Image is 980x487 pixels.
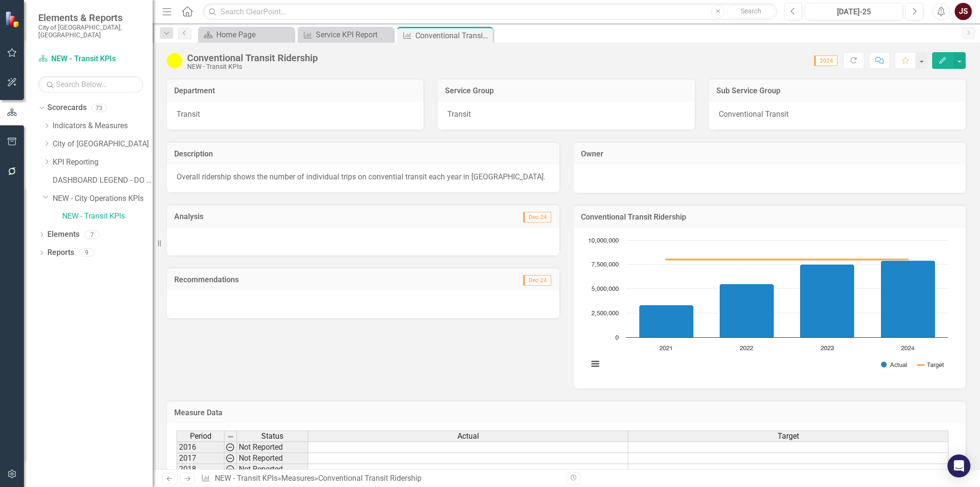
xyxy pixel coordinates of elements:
[226,454,234,462] img: ben29fg2m+178XRavj8zCxZgVL8F6tbf5w8vzjzAAAAAElFTkSuQmCC
[719,110,789,119] span: Conventional Transit
[727,5,775,18] button: Search
[659,345,673,352] text: 2021
[300,29,391,41] a: Service KPI Report
[719,284,774,337] path: 2022, 5,471,309. Actual.
[177,442,224,453] td: 2016
[177,464,224,475] td: 2018
[187,63,318,70] div: NEW - Transit KPIs
[581,213,959,221] h3: Conventional Transit Ridership
[955,3,972,20] button: JS
[581,150,959,158] h3: Owner
[174,150,552,158] h3: Description
[740,345,753,352] text: 2022
[216,29,291,41] div: Home Page
[814,55,837,66] span: 2024
[174,276,434,284] h3: Recommendations
[38,23,143,39] small: City of [GEOGRAPHIC_DATA], [GEOGRAPHIC_DATA]
[174,409,958,417] h3: Measure Data
[201,473,559,484] div: » »
[47,102,87,113] a: Scorecards
[237,453,308,464] td: Not Reported
[177,453,224,464] td: 2017
[237,464,308,475] td: Not Reported
[47,247,74,258] a: Reports
[741,7,761,15] span: Search
[805,3,903,20] button: [DATE]-25
[227,433,234,441] img: 8DAGhfEEPCf229AAAAAElFTkSuQmCC
[200,29,291,41] a: Home Page
[583,235,953,379] svg: Interactive chart
[778,432,799,441] span: Target
[38,12,143,23] span: Elements & Reports
[203,3,777,20] input: Search ClearPoint...
[177,172,550,183] p: Overall ridership shows the number of individual trips on convential transit each year in [GEOGRA...
[918,361,944,368] button: Show Target
[589,357,602,371] button: View chart menu, Chart
[174,87,416,95] h3: Department
[91,104,107,112] div: 73
[38,54,143,65] a: NEW - Transit KPIs
[415,30,490,42] div: Conventional Transit Ridership
[84,231,100,239] div: 7
[445,87,687,95] h3: Service Group
[261,432,283,441] span: Status
[62,211,153,222] a: NEW - Transit KPIs
[53,139,153,150] a: City of [GEOGRAPHIC_DATA]
[588,238,619,244] text: 10,000,000
[5,11,22,28] img: ClearPoint Strategy
[53,121,153,132] a: Indicators & Measures
[591,286,619,292] text: 5,000,000
[583,235,957,379] div: Chart. Highcharts interactive chart.
[523,275,551,286] span: Dec-24
[591,310,619,317] text: 2,500,000
[167,53,182,68] img: Vulnerable
[190,432,212,441] span: Period
[615,335,619,341] text: 0
[664,257,909,261] g: Target, series 2 of 2. Line with 4 data points.
[79,249,94,257] div: 9
[880,260,935,337] path: 2024, 7,882,918. Actual.
[523,212,551,222] span: Dec-24
[53,193,153,204] a: NEW - City Operations KPIs
[281,474,314,483] a: Measures
[591,262,619,268] text: 7,500,000
[187,53,318,63] div: Conventional Transit Ridership
[237,442,308,453] td: Not Reported
[820,345,834,352] text: 2023
[808,6,900,18] div: [DATE]-25
[47,229,79,240] a: Elements
[316,29,391,41] div: Service KPI Report
[226,465,234,473] img: ben29fg2m+178XRavj8zCxZgVL8F6tbf5w8vzjzAAAAAElFTkSuQmCC
[716,87,958,95] h3: Sub Service Group
[177,110,200,119] span: Transit
[800,264,854,337] path: 2023, 7,522,383. Actual.
[318,474,422,483] div: Conventional Transit Ridership
[901,345,914,352] text: 2024
[174,212,363,221] h3: Analysis
[38,76,143,93] input: Search Below...
[639,305,693,337] path: 2021, 3,314,115. Actual.
[53,175,153,186] a: DASHBOARD LEGEND - DO NOT DELETE
[215,474,278,483] a: NEW - Transit KPIs
[457,432,479,441] span: Actual
[639,260,935,337] g: Actual, series 1 of 2. Bar series with 4 bars.
[53,157,153,168] a: KPI Reporting
[947,454,970,477] div: Open Intercom Messenger
[447,110,471,119] span: Transit
[881,361,907,368] button: Show Actual
[226,443,234,451] img: ben29fg2m+178XRavj8zCxZgVL8F6tbf5w8vzjzAAAAAElFTkSuQmCC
